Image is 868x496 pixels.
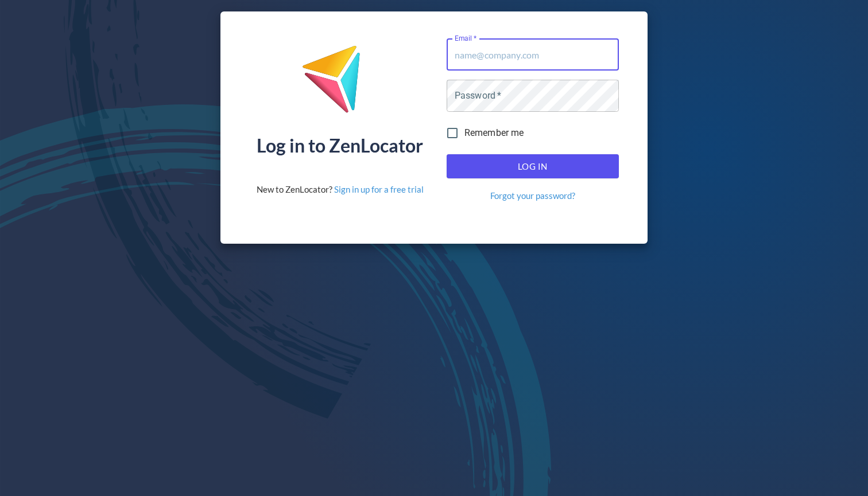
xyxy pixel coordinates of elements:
input: name@company.com [447,38,619,71]
span: Remember me [464,126,524,140]
button: Log In [447,154,619,178]
a: Sign in up for a free trial [334,184,424,194]
a: Forgot your password? [490,190,575,202]
div: New to ZenLocator? [257,183,424,196]
span: Log In [459,159,606,174]
div: Log in to ZenLocator [257,136,423,155]
img: ZenLocator [301,45,378,122]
